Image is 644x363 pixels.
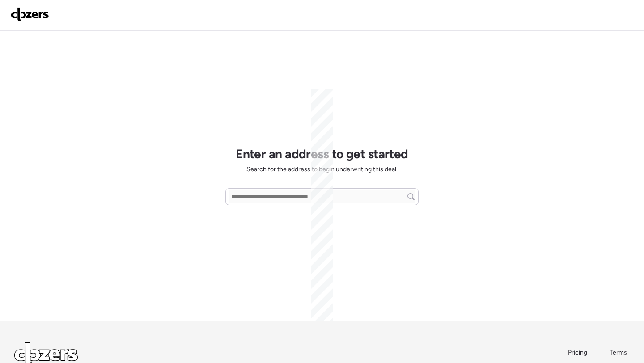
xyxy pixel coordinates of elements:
a: Pricing [568,348,588,357]
h1: Enter an address to get started [236,146,408,161]
span: Terms [610,349,627,356]
span: Search for the address to begin underwriting this deal. [246,165,398,174]
img: Logo [11,7,49,21]
span: Pricing [568,349,587,356]
a: Terms [610,348,630,357]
